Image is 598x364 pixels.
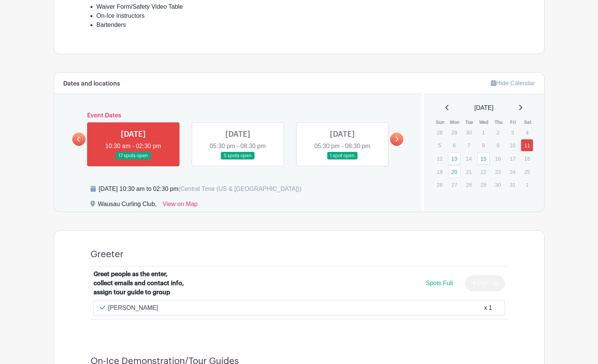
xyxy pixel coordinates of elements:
[462,139,475,151] p: 7
[108,303,158,312] p: [PERSON_NAME]
[506,166,519,178] p: 24
[462,127,475,138] p: 30
[433,127,446,138] p: 28
[477,119,492,126] th: Wed
[448,179,461,191] p: 27
[491,119,506,126] th: Thu
[448,119,462,126] th: Mon
[477,179,490,191] p: 29
[97,11,508,20] li: On-Ice Instructors
[462,153,475,164] p: 14
[99,184,301,194] div: [DATE] 10:30 am to 02:30 pm
[178,186,301,192] span: (Central Time (US & [GEOGRAPHIC_DATA]))
[448,152,461,165] a: 13
[448,127,461,138] p: 29
[521,127,533,138] p: 4
[433,166,446,178] p: 19
[63,80,120,87] h6: Dates and locations
[506,153,519,164] p: 17
[433,139,446,151] p: 5
[506,139,519,151] p: 10
[477,139,490,151] p: 8
[475,103,493,112] span: [DATE]
[462,119,477,126] th: Tue
[97,2,508,11] li: Waiver Form/Safety Video Table
[492,166,504,178] p: 23
[492,153,504,164] p: 16
[426,280,453,286] span: Spots Full
[433,119,448,126] th: Sun
[477,152,490,165] a: 15
[484,303,492,312] div: x 1
[98,200,157,212] div: Wausau Curling Club,
[520,119,535,126] th: Sat
[86,112,390,119] h6: Event Dates
[521,179,533,191] p: 1
[477,166,490,178] p: 22
[91,249,123,260] h4: Greeter
[492,179,504,191] p: 30
[492,139,504,151] p: 9
[521,153,533,164] p: 18
[97,20,508,30] li: Bartenders
[492,127,504,138] p: 2
[448,139,461,151] p: 6
[433,153,446,164] p: 12
[433,179,446,191] p: 26
[506,127,519,138] p: 3
[94,270,187,297] div: Greet people as the enter, collect emails and contact info, assign tour guide to group
[491,80,535,86] a: Hide Calendar
[521,139,533,152] a: 11
[448,166,461,178] a: 20
[506,119,521,126] th: Fri
[163,200,198,212] a: View on Map
[521,166,533,178] p: 25
[477,127,490,138] p: 1
[506,179,519,191] p: 31
[462,179,475,191] p: 28
[462,166,475,178] p: 21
